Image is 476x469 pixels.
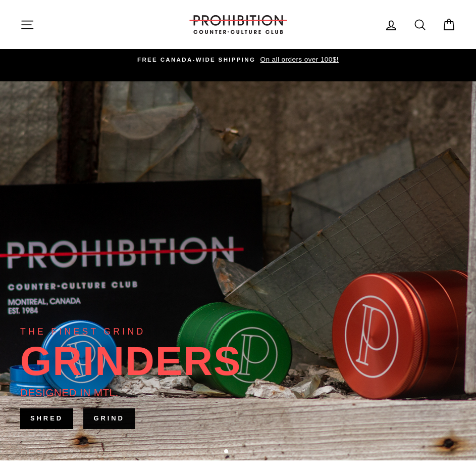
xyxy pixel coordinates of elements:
[224,449,229,454] button: 1
[241,450,246,455] button: 3
[188,15,289,34] img: PROHIBITION COUNTER-CULTURE CLUB
[20,324,145,339] div: THE FINEST GRIND
[233,450,238,455] button: 2
[20,408,73,429] a: SHRED
[20,384,119,401] div: DESIGNED IN MTL.
[83,408,134,429] a: GRIND
[23,54,453,65] a: FREE CANADA-WIDE SHIPPING On all orders over 100$!
[249,450,254,455] button: 4
[137,57,255,63] span: FREE CANADA-WIDE SHIPPING
[257,56,338,63] span: On all orders over 100$!
[20,341,241,382] div: GRINDERS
